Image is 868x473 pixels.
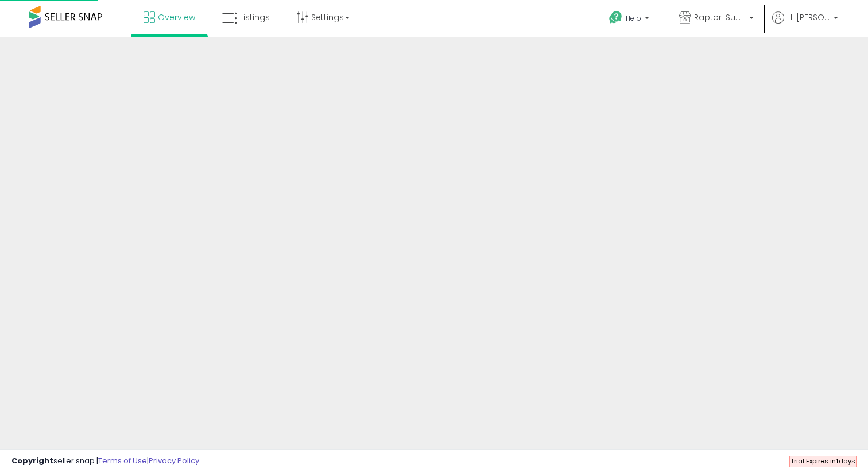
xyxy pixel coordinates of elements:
span: Listings [240,11,270,23]
span: Trial Expires in days [790,456,855,466]
span: Overview [158,11,195,23]
b: 1 [836,456,839,466]
span: Hi [PERSON_NAME] [787,11,830,23]
strong: Copyright [11,455,53,466]
i: Get Help [609,10,623,25]
span: Raptor-Supply LLC [694,11,746,23]
div: seller snap | | [11,456,199,467]
a: Hi [PERSON_NAME] [772,11,838,37]
span: Help [626,13,641,23]
a: Help [600,2,661,37]
a: Terms of Use [98,455,147,466]
a: Privacy Policy [149,455,199,466]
